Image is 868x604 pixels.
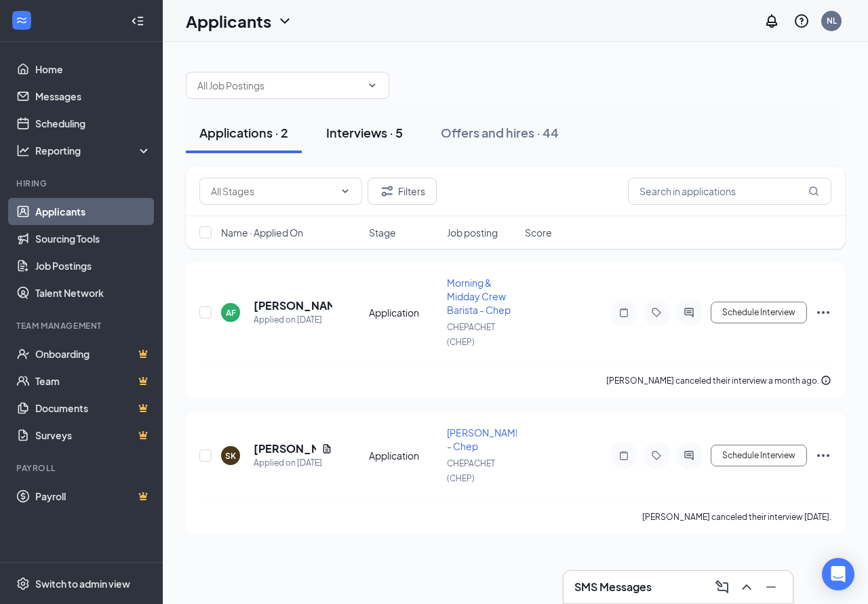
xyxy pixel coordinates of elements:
svg: ActiveChat [681,450,697,461]
a: Sourcing Tools [35,225,151,252]
div: Open Intercom Messenger [822,558,854,590]
a: OnboardingCrown [35,340,151,367]
div: Application [369,306,439,319]
div: NL [827,15,837,26]
a: TeamCrown [35,367,151,395]
svg: WorkstreamLogo [15,14,28,27]
svg: QuestionInfo [793,13,810,29]
svg: Document [321,443,332,454]
div: Application [369,449,439,462]
span: Morning & Midday Crew Barista - Chep [447,277,511,316]
a: Messages [35,83,151,110]
svg: Note [616,307,632,318]
input: All Stages [211,184,334,199]
div: AF [226,307,236,319]
svg: ChevronDown [277,13,293,29]
div: [PERSON_NAME] canceled their interview a month ago. [606,374,831,388]
svg: Collapse [131,14,144,28]
span: CHEPACHET (CHEP) [447,322,495,347]
button: ChevronUp [736,576,757,598]
div: Applications · 2 [199,124,288,141]
span: [PERSON_NAME]/Opener - Chep [447,426,564,452]
div: Reporting [35,144,152,157]
svg: ChevronDown [367,80,378,91]
svg: Ellipses [815,447,831,464]
div: Applied on [DATE] [254,456,332,470]
h5: [PERSON_NAME] [254,298,332,313]
a: Applicants [35,198,151,225]
svg: Analysis [16,144,30,157]
span: Job posting [447,226,498,239]
div: [PERSON_NAME] canceled their interview [DATE]. [642,510,831,524]
button: Minimize [760,576,782,598]
div: Hiring [16,178,149,189]
a: Scheduling [35,110,151,137]
span: CHEPACHET (CHEP) [447,458,495,483]
svg: Tag [648,450,665,461]
a: DocumentsCrown [35,395,151,422]
button: Schedule Interview [711,302,807,323]
svg: ChevronUp [738,579,755,595]
a: PayrollCrown [35,483,151,510]
svg: ChevronDown [340,186,351,197]
div: Interviews · 5 [326,124,403,141]
svg: ActiveChat [681,307,697,318]
span: Stage [369,226,396,239]
div: Applied on [DATE] [254,313,332,327]
button: Schedule Interview [711,445,807,466]
svg: Notifications [764,13,780,29]
a: Home [35,56,151,83]
svg: MagnifyingGlass [808,186,819,197]
svg: Minimize [763,579,779,595]
input: Search in applications [628,178,831,205]
span: Name · Applied On [221,226,303,239]
svg: ComposeMessage [714,579,730,595]
h3: SMS Messages [574,580,652,595]
svg: Note [616,450,632,461]
div: SK [225,450,236,462]
div: Team Management [16,320,149,331]
button: Filter Filters [368,178,437,205]
div: Switch to admin view [35,577,130,590]
svg: Ellipses [815,304,831,321]
a: Talent Network [35,279,151,306]
svg: Filter [379,183,395,199]
a: SurveysCrown [35,422,151,449]
div: Offers and hires · 44 [441,124,559,141]
a: Job Postings [35,252,151,279]
div: Payroll [16,462,149,474]
h1: Applicants [186,9,271,33]
button: ComposeMessage [711,576,733,598]
span: Score [525,226,552,239]
svg: Tag [648,307,665,318]
svg: Settings [16,577,30,590]
h5: [PERSON_NAME] [254,441,316,456]
svg: Info [821,375,831,386]
input: All Job Postings [197,78,361,93]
